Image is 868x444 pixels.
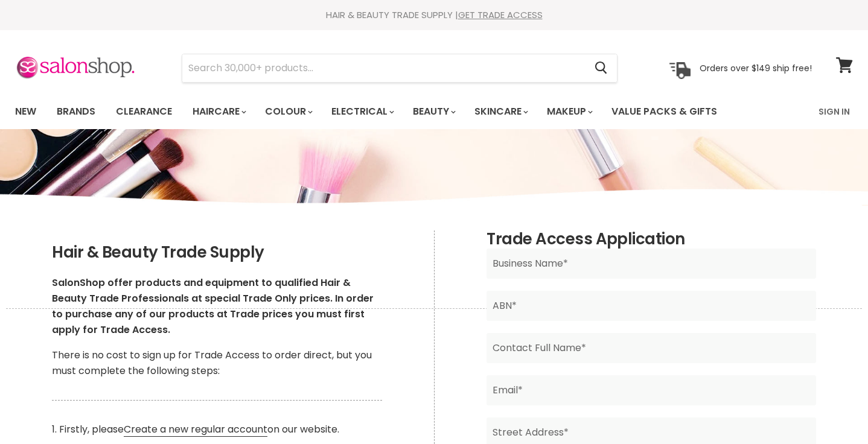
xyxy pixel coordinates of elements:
[182,54,617,83] form: Product
[700,62,812,73] p: Orders over $149 ship free!
[52,422,381,437] p: 1. Firstly, please on our website.
[52,347,381,379] p: There is no cost to sign up for Trade Access to order direct, but you must complete the following...
[124,422,267,437] a: Create a new regular account
[811,99,857,124] a: Sign In
[6,94,769,129] ul: Main menu
[487,230,815,249] h2: Trade Access Application
[322,99,401,124] a: Electrical
[48,99,104,124] a: Brands
[458,8,543,21] a: GET TRADE ACCESS
[6,99,45,124] a: New
[52,244,381,262] h2: Hair & Beauty Trade Supply
[585,54,617,82] button: Search
[465,99,535,124] a: Skincare
[182,54,585,82] input: Search
[256,99,320,124] a: Colour
[52,275,381,338] p: SalonShop offer products and equipment to qualified Hair & Beauty Trade Professionals at special ...
[602,99,726,124] a: Value Packs & Gifts
[107,99,181,124] a: Clearance
[404,99,463,124] a: Beauty
[183,99,254,124] a: Haircare
[538,99,600,124] a: Makeup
